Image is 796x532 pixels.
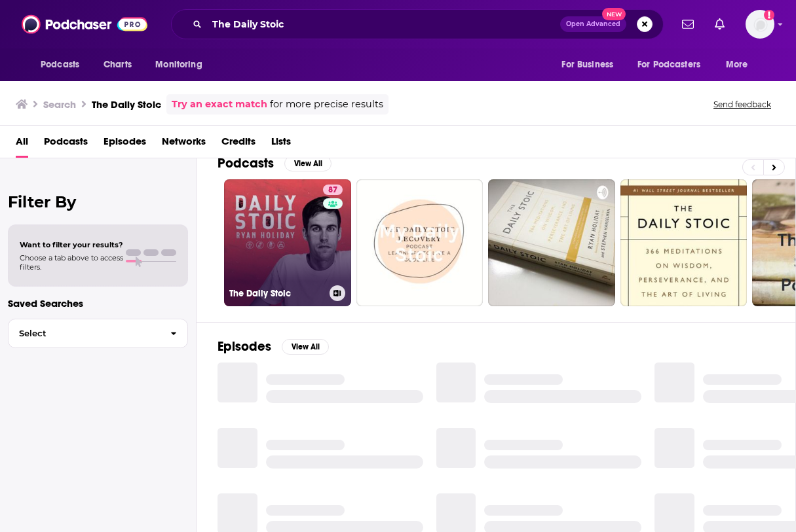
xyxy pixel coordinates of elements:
button: open menu [629,52,719,77]
button: Select [8,319,188,348]
span: More [726,56,748,74]
h3: The Daily Stoic [92,98,161,111]
img: Podchaser - Follow, Share and Rate Podcasts [22,12,147,37]
button: View All [284,156,332,171]
a: 87 [323,185,343,195]
a: Show notifications dropdown [677,13,699,35]
a: 87The Daily Stoic [224,179,351,306]
p: Saved Searches [8,297,188,310]
a: Charts [95,52,140,77]
span: For Podcasters [637,56,700,74]
h2: Filter By [8,192,188,211]
h3: Search [43,98,76,111]
a: Credits [221,131,256,158]
button: open menu [717,52,765,77]
button: open menu [146,52,219,77]
span: Choose a tab above to access filters. [20,253,123,272]
span: Want to filter your results? [20,240,123,249]
a: Podcasts [44,131,88,158]
h3: The Daily Stoic [229,288,324,299]
a: Show notifications dropdown [710,13,730,35]
span: Open Advanced [566,21,620,27]
h2: Podcasts [218,155,274,171]
h2: Episodes [218,338,271,355]
a: Try an exact match [172,97,267,112]
a: Networks [162,131,206,158]
span: 87 [328,184,337,197]
svg: Add a profile image [764,10,774,20]
a: EpisodesView All [218,338,329,355]
button: Show profile menu [746,10,774,39]
div: Search podcasts, credits, & more... [171,9,664,39]
button: View All [282,339,329,355]
a: All [16,131,28,158]
span: Charts [104,56,132,74]
img: User Profile [746,10,774,39]
a: Episodes [104,131,146,158]
button: open menu [552,52,630,77]
button: Send feedback [710,99,775,110]
button: Open AdvancedNew [560,16,626,32]
a: PodcastsView All [218,155,332,171]
span: New [602,8,626,20]
span: Logged in as LBPublicity2 [746,10,774,39]
input: Search podcasts, credits, & more... [207,14,560,35]
span: Select [9,329,160,338]
span: For Business [561,56,613,74]
span: Podcasts [41,56,79,74]
a: Lists [271,131,291,158]
span: for more precise results [270,97,383,112]
button: open menu [31,52,96,77]
span: Monitoring [155,56,202,74]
